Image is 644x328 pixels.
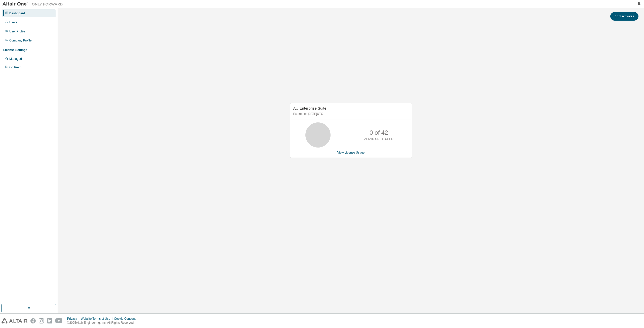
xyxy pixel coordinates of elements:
[67,317,81,321] div: Privacy
[9,29,25,33] div: User Profile
[55,318,63,323] img: youtube.svg
[9,38,32,42] div: Company Profile
[67,321,139,325] p: © 2025 Altair Engineering, Inc. All Rights Reserved.
[9,57,22,61] div: Managed
[114,317,138,321] div: Cookie Consent
[337,151,365,154] a: View License Usage
[370,128,388,137] p: 0 of 42
[293,112,408,116] p: Expires on [DATE] UTC
[2,318,27,323] img: altair_logo.svg
[3,48,27,52] div: License Settings
[364,137,393,141] p: ALTAIR UNITS USED
[9,11,25,15] div: Dashboard
[3,2,65,7] img: Altair One
[30,318,36,323] img: facebook.svg
[293,106,327,110] span: AU Enterprise Suite
[81,317,114,321] div: Website Terms of Use
[47,318,52,323] img: linkedin.svg
[9,20,17,24] div: Users
[39,318,44,323] img: instagram.svg
[9,65,21,69] div: On Prem
[610,12,638,21] button: Contact Sales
